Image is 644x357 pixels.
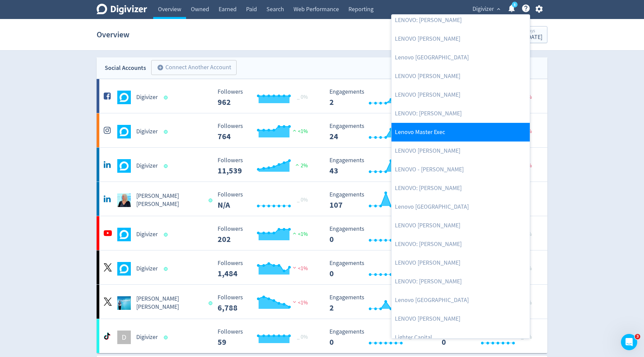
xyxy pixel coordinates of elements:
[391,123,530,142] a: Lenovo Master Exec
[391,67,530,86] a: LENOVO [PERSON_NAME]
[391,235,530,253] a: LENOVO: [PERSON_NAME]
[391,198,530,216] a: Lenovo [GEOGRAPHIC_DATA]
[391,160,530,179] a: LENOVO - [PERSON_NAME]
[635,334,640,339] span: 3
[391,104,530,123] a: LENOVO: [PERSON_NAME]
[391,309,530,328] a: LENOVO [PERSON_NAME]
[391,48,530,67] a: Lenovo [GEOGRAPHIC_DATA]
[391,86,530,104] a: LENOVO [PERSON_NAME]
[391,253,530,272] a: LENOVO [PERSON_NAME]
[391,291,530,309] a: Lenovo [GEOGRAPHIC_DATA]
[391,142,530,160] a: LENOVO [PERSON_NAME]
[621,334,637,350] iframe: Intercom live chat
[391,30,530,48] a: LENOVO [PERSON_NAME]
[391,179,530,198] a: LENOVO: [PERSON_NAME]
[391,11,530,30] a: LENOVO: [PERSON_NAME]
[391,328,530,347] a: Lighter Capital
[391,216,530,235] a: LENOVO [PERSON_NAME]
[391,272,530,291] a: LENOVO: [PERSON_NAME]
